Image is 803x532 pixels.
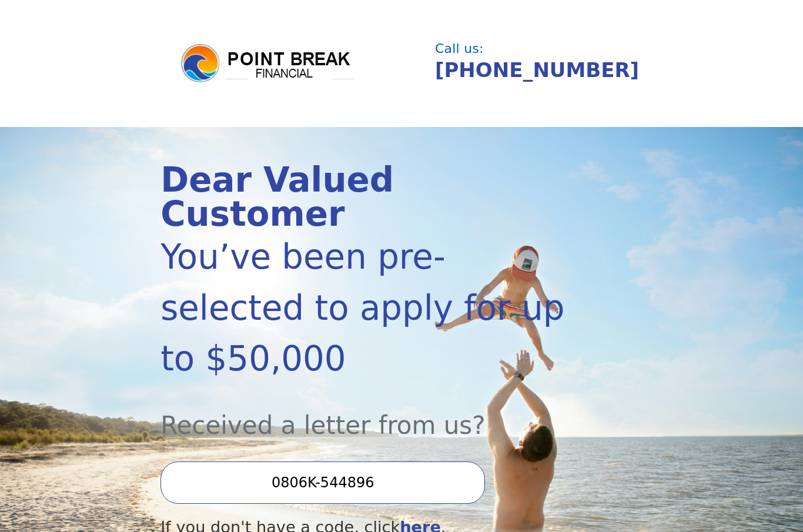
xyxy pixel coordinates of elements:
div: Dear Valued Customer [160,163,570,232]
a: [PHONE_NUMBER] [435,58,639,82]
div: Received a letter from us? [160,384,570,444]
img: logo.png [179,42,356,85]
div: Call us: [435,42,636,55]
input: Enter your Offer Code: [160,461,485,504]
div: You’ve been pre-selected to apply for up to $50,000 [160,232,570,384]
